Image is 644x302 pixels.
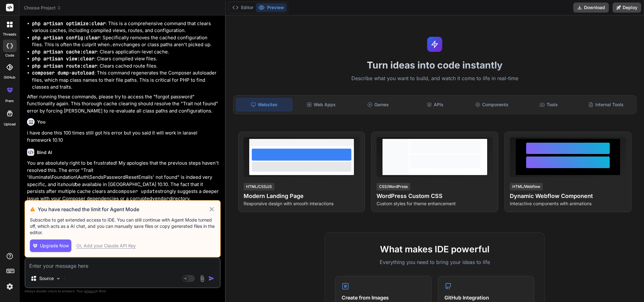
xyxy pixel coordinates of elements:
div: Tools [521,98,577,111]
h4: Create from Images [342,294,425,301]
li: : Clears cached route files. [32,63,219,70]
p: Everything you need to bring your ideas to life [335,258,534,266]
h4: Modern Landing Page [244,192,360,200]
div: Internal Tools [578,98,634,111]
code: php artisan route:clear [32,63,97,69]
label: threads [3,32,16,37]
h4: GitHub Integration [444,294,528,301]
p: i have done this 100 times still got his error but you said it will work in laravel framework 10.10 [27,129,219,144]
li: : This is a comprehensive command that clears various caches, including compiled views, routes, a... [32,20,219,34]
h4: WordPress Custom CSS [377,192,493,200]
div: Components [464,98,520,111]
p: Custom styles for theme enhancement [377,200,493,207]
img: settings [4,281,15,292]
li: : Clears compiled view files. [32,55,219,63]
li: : Specifically removes the cached configuration files. This is often the culprit when changes or ... [32,34,219,48]
label: Upload [4,122,16,127]
p: Subscribe to get extended access to IDE. You can still continue with Agent Mode turned off, which... [30,217,215,236]
p: Source [39,275,54,282]
span: Upgrade Now [40,243,69,249]
h6: You [37,119,46,125]
code: php artisan config:clear [32,35,100,41]
code: composer dump-autoload [32,70,94,76]
label: GitHub [4,75,15,80]
div: HTML/CSS/JS [244,183,274,190]
p: Always double-check its answers. Your in Bind [25,288,221,294]
code: php artisan cache:clear [32,49,97,55]
button: Upgrade Now [30,239,71,252]
div: APIs [407,98,463,111]
p: After running these commands, please try to access the "forgot password" functionality again. Thi... [27,93,219,115]
div: Websites [236,98,292,111]
div: CSS/WordPress [377,183,410,190]
img: attachment [199,275,206,282]
code: vendor [152,195,169,202]
div: Web Apps [294,98,349,111]
code: composer update [115,188,158,195]
code: php artisan view:clear [32,56,94,62]
span: privacy [84,289,96,293]
code: .env [110,41,121,48]
label: code [5,53,14,58]
code: php artisan optimize:clear [32,20,106,27]
h3: You have reached the limit for Agent Mode [38,206,208,213]
div: Games [350,98,406,111]
button: Deploy [613,3,641,13]
h1: Turn ideas into code instantly [229,59,640,71]
p: You are absolutely right to be frustrated! My apologies that the previous steps haven't resolved ... [27,160,219,202]
label: prem [5,98,14,104]
button: Editor [230,3,256,12]
p: Interactive components with animations [510,200,626,207]
img: Pick Models [56,276,61,281]
h2: What makes IDE powerful [335,243,534,256]
h4: Dynamic Webflow Component [510,192,626,200]
li: : Clears application-level cache. [32,48,219,56]
p: Responsive design with smooth interactions [244,200,360,207]
button: Download [573,3,609,13]
li: : This command regenerates the Composer autoloader files, which map class names to their file pat... [32,69,219,91]
span: Choose Project [24,5,61,11]
em: should [60,181,75,187]
h6: Bind AI [37,149,52,156]
img: icon [208,275,215,282]
p: Describe what you want to build, and watch it come to life in real-time [229,74,640,83]
div: HTML/Webflow [510,183,543,190]
div: Or, Add your Claude API Key [76,243,136,249]
button: Preview [256,3,287,12]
